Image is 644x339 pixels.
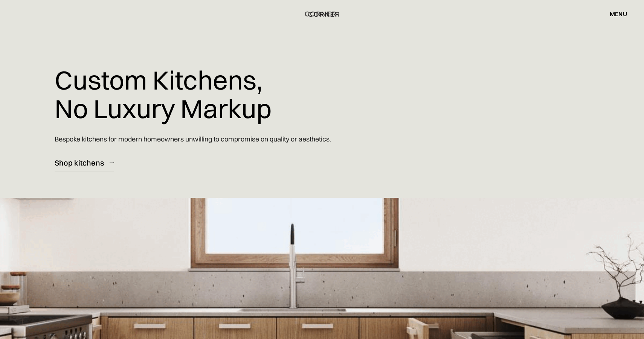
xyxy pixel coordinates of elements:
p: Bespoke kitchens for modern homeowners unwilling to compromise on quality or aesthetics. [55,128,331,150]
div: menu [610,11,627,17]
div: menu [602,8,627,20]
a: Shop kitchens [55,154,114,172]
a: home [296,9,347,19]
h1: Custom Kitchens, No Luxury Markup [55,60,272,128]
div: Shop kitchens [55,158,104,168]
